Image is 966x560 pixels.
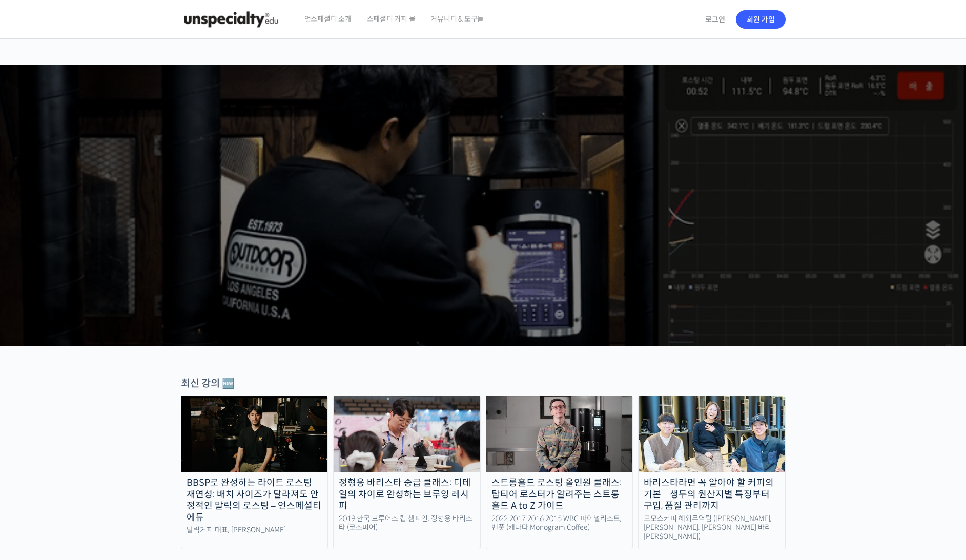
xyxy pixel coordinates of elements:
img: advanced-brewing_course-thumbnail.jpeg [334,396,480,472]
div: 2022 2017 2016 2015 WBC 파이널리스트, 벤풋 (캐나다 Monogram Coffee) [486,514,633,532]
a: BBSP로 완성하는 라이트 로스팅 재연성: 배치 사이즈가 달라져도 안정적인 말릭의 로스팅 – 언스페셜티 에듀 말릭커피 대표, [PERSON_NAME] [181,396,328,549]
a: 바리스타라면 꼭 알아야 할 커피의 기본 – 생두의 원산지별 특징부터 구입, 품질 관리까지 모모스커피 해외무역팀 ([PERSON_NAME], [PERSON_NAME], [PER... [638,396,786,549]
div: 최신 강의 🆕 [181,377,786,390]
div: 2019 한국 브루어스 컵 챔피언, 정형용 바리스타 (코스피어) [334,514,480,532]
a: 정형용 바리스타 중급 클래스: 디테일의 차이로 완성하는 브루잉 레시피 2019 한국 브루어스 컵 챔피언, 정형용 바리스타 (코스피어) [333,396,481,549]
div: 말릭커피 대표, [PERSON_NAME] [181,526,328,535]
a: 회원 가입 [736,10,786,29]
img: malic-roasting-class_course-thumbnail.jpg [181,396,328,472]
p: 시간과 장소에 구애받지 않고, 검증된 커리큘럼으로 [10,213,956,227]
img: momos_course-thumbnail.jpg [639,396,785,472]
img: stronghold-roasting_course-thumbnail.jpg [486,396,633,472]
div: 바리스타라면 꼭 알아야 할 커피의 기본 – 생두의 원산지별 특징부터 구입, 품질 관리까지 [639,477,785,512]
div: BBSP로 완성하는 라이트 로스팅 재연성: 배치 사이즈가 달라져도 안정적인 말릭의 로스팅 – 언스페셜티 에듀 [181,477,328,523]
a: 로그인 [699,8,731,31]
a: 스트롱홀드 로스팅 올인원 클래스: 탑티어 로스터가 알려주는 스트롱홀드 A to Z 가이드 2022 2017 2016 2015 WBC 파이널리스트, 벤풋 (캐나다 Monogra... [486,396,633,549]
div: 모모스커피 해외무역팀 ([PERSON_NAME], [PERSON_NAME], [PERSON_NAME] 바리[PERSON_NAME]) [639,514,785,542]
div: 정형용 바리스타 중급 클래스: 디테일의 차이로 완성하는 브루잉 레시피 [334,477,480,512]
p: [PERSON_NAME]을 다하는 당신을 위해, 최고와 함께 만든 커피 클래스 [10,157,956,209]
div: 스트롱홀드 로스팅 올인원 클래스: 탑티어 로스터가 알려주는 스트롱홀드 A to Z 가이드 [486,477,633,512]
